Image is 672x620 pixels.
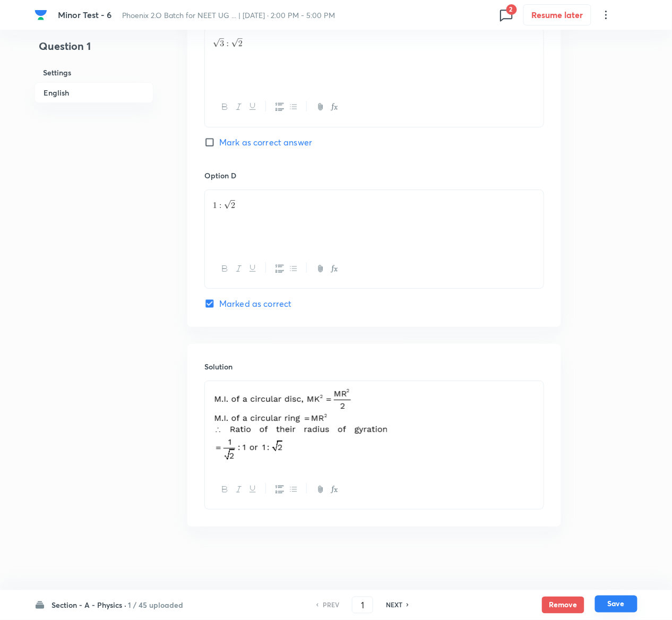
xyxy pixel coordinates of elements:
[122,10,335,20] span: Phoenix 2.O Batch for NEET UG ... | [DATE] · 2:00 PM - 5:00 PM
[323,600,339,610] h6: PREV
[35,82,153,103] h6: English
[506,4,517,15] span: 2
[51,600,126,611] h6: Section - A - Physics ·
[204,170,544,181] h6: Option D
[386,600,402,610] h6: NEXT
[219,297,292,310] span: Marked as correct
[128,600,183,611] h6: 1 / 45 uploaded
[35,38,153,63] h4: Question 1
[35,8,47,21] img: Company Logo
[213,38,243,47] img: \sqrt{3}: \sqrt{2}
[213,200,235,209] img: 1: \sqrt{2}
[35,8,49,21] a: Company Logo
[58,9,111,20] span: Minor Test - 6
[219,136,312,149] span: Mark as correct answer
[213,387,387,461] img: 21-09-24-07:52:04-AM
[523,4,591,25] button: Resume later
[595,596,637,613] button: Save
[542,597,584,614] button: Remove
[35,63,153,82] h6: Settings
[204,361,544,372] h6: Solution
